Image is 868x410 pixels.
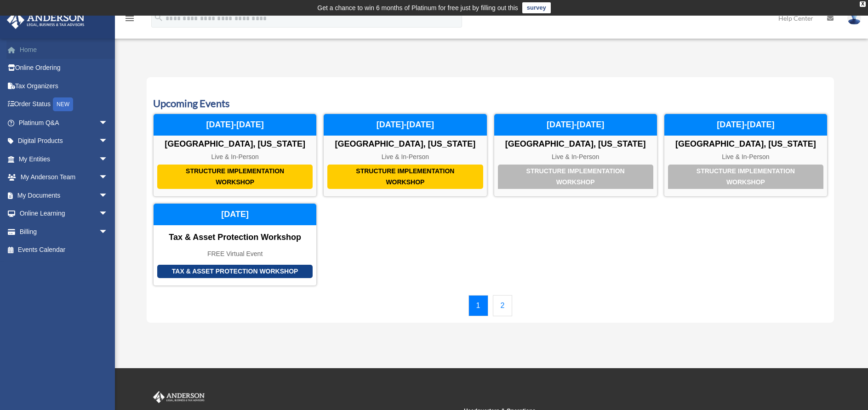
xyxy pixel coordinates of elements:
[847,11,861,25] img: User Pic
[522,2,551,13] a: survey
[99,168,117,187] span: arrow_drop_down
[99,186,117,205] span: arrow_drop_down
[494,153,657,161] div: Live & In-Person
[157,265,313,278] div: Tax & Asset Protection Workshop
[6,59,122,77] a: Online Ordering
[6,222,122,241] a: Billingarrow_drop_down
[668,165,823,189] div: Structure Implementation Workshop
[324,139,486,149] div: [GEOGRAPHIC_DATA], [US_STATE]
[151,391,206,403] img: Anderson Advisors Platinum Portal
[154,139,316,149] div: [GEOGRAPHIC_DATA], [US_STATE]
[664,139,827,149] div: [GEOGRAPHIC_DATA], [US_STATE]
[6,205,122,223] a: Online Learningarrow_drop_down
[468,295,488,316] a: 1
[154,204,316,226] div: [DATE]
[99,222,117,241] span: arrow_drop_down
[124,13,135,24] i: menu
[154,153,316,161] div: Live & In-Person
[6,77,122,95] a: Tax Organizers
[493,295,513,316] a: 2
[6,186,122,205] a: My Documentsarrow_drop_down
[154,12,164,23] i: search
[154,233,316,243] div: Tax & Asset Protection Workshop
[124,16,135,24] a: menu
[6,150,122,168] a: My Entitiesarrow_drop_down
[494,139,657,149] div: [GEOGRAPHIC_DATA], [US_STATE]
[99,205,117,223] span: arrow_drop_down
[153,203,317,286] a: Tax & Asset Protection Workshop Tax & Asset Protection Workshop FREE Virtual Event [DATE]
[4,11,87,29] img: Anderson Advisors Platinum Portal
[498,165,653,189] div: Structure Implementation Workshop
[153,114,317,197] a: Structure Implementation Workshop [GEOGRAPHIC_DATA], [US_STATE] Live & In-Person [DATE]-[DATE]
[6,241,117,259] a: Events Calendar
[6,40,122,59] a: Home
[317,2,518,13] div: Get a chance to win 6 months of Platinum for free just by filling out this
[99,132,117,151] span: arrow_drop_down
[860,1,866,7] div: close
[664,114,827,136] div: [DATE]-[DATE]
[327,165,483,189] div: Structure Implementation Workshop
[664,114,828,197] a: Structure Implementation Workshop [GEOGRAPHIC_DATA], [US_STATE] Live & In-Person [DATE]-[DATE]
[154,250,316,258] div: FREE Virtual Event
[664,153,827,161] div: Live & In-Person
[99,150,117,169] span: arrow_drop_down
[53,97,73,111] div: NEW
[6,95,122,114] a: Order StatusNEW
[324,153,486,161] div: Live & In-Person
[324,114,486,136] div: [DATE]-[DATE]
[157,165,313,189] div: Structure Implementation Workshop
[6,168,122,187] a: My Anderson Teamarrow_drop_down
[99,114,117,132] span: arrow_drop_down
[494,114,657,197] a: Structure Implementation Workshop [GEOGRAPHIC_DATA], [US_STATE] Live & In-Person [DATE]-[DATE]
[154,114,316,136] div: [DATE]-[DATE]
[6,114,122,132] a: Platinum Q&Aarrow_drop_down
[153,97,828,111] h3: Upcoming Events
[6,132,122,150] a: Digital Productsarrow_drop_down
[323,114,487,197] a: Structure Implementation Workshop [GEOGRAPHIC_DATA], [US_STATE] Live & In-Person [DATE]-[DATE]
[494,114,657,136] div: [DATE]-[DATE]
